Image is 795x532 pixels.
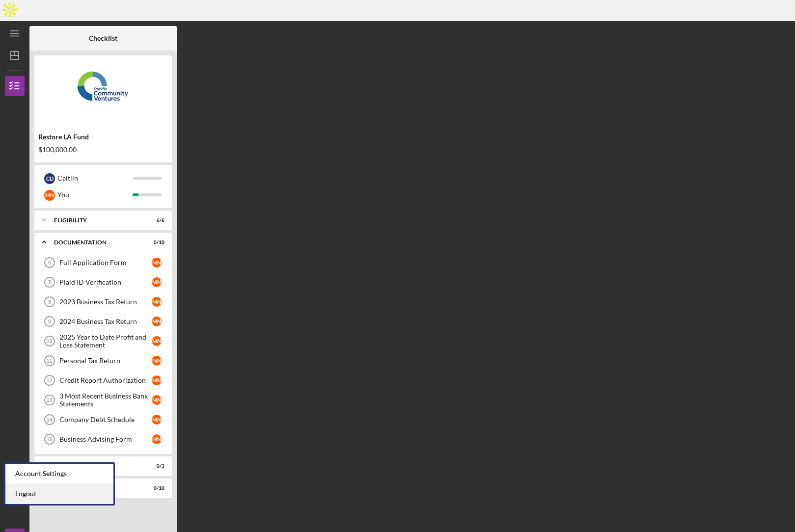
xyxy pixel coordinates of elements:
div: Documentation [54,239,140,245]
a: Logout [5,484,113,504]
div: 0 / 3 [147,463,164,469]
a: 82023 Business Tax ReturnMN [39,292,167,312]
tspan: 9 [48,319,51,324]
a: 7Plaid ID VerificationMN [39,272,167,292]
tspan: 14 [46,417,53,423]
div: Caitlin [57,170,133,186]
tspan: 7 [48,279,51,285]
tspan: 12 [46,377,52,383]
div: You [57,186,133,203]
div: M N [152,277,162,287]
a: 14Company Debt ScheduleMN [39,410,167,429]
div: 2024 Business Tax Return [59,318,152,325]
div: 6 / 6 [147,217,164,223]
img: Product logo [34,60,172,119]
div: $100,000.00 [38,146,168,154]
div: M N [152,356,162,366]
tspan: 13 [46,397,52,403]
a: 92024 Business Tax ReturnMN [39,312,167,331]
a: 133 Most Recent Business Bank StatementsMN [39,390,167,410]
div: 2023 Business Tax Return [59,298,152,306]
b: Checklist [89,34,117,42]
div: Company Debt Schedule [59,416,152,424]
div: M N [152,336,162,346]
tspan: 15 [46,436,52,442]
div: M N [152,258,162,267]
tspan: 6 [48,260,51,266]
div: 3 Most Recent Business Bank Statements [59,392,152,408]
tspan: 8 [48,299,51,305]
div: C D [44,173,55,184]
a: 6Full Application FormMN [39,253,167,272]
tspan: 11 [46,358,52,364]
div: M N [152,415,162,425]
div: Credit Report Authorization [59,376,152,384]
tspan: 10 [46,338,52,344]
div: 0 / 10 [147,239,164,245]
div: M N [152,317,162,326]
div: Personal Tax Return [59,357,152,365]
a: 12Credit Report AuthorizationMN [39,371,167,390]
div: M N [152,434,162,444]
div: Eligibility [54,217,140,223]
a: 102025 Year to Date Profit and Loss StatementMN [39,331,167,351]
div: M N [152,395,162,405]
div: M N [152,375,162,385]
div: M N [152,297,162,307]
a: 11Personal Tax ReturnMN [39,351,167,371]
div: Full Application Form [59,259,152,266]
div: Plaid ID Verification [59,278,152,286]
div: M N [44,190,55,201]
div: Restore LA Fund [38,133,168,141]
div: Account Settings [5,464,113,484]
div: 2025 Year to Date Profit and Loss Statement [59,333,152,349]
div: Business Advising Form [59,435,152,443]
a: 15Business Advising FormMN [39,429,167,449]
div: 0 / 10 [147,485,164,491]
